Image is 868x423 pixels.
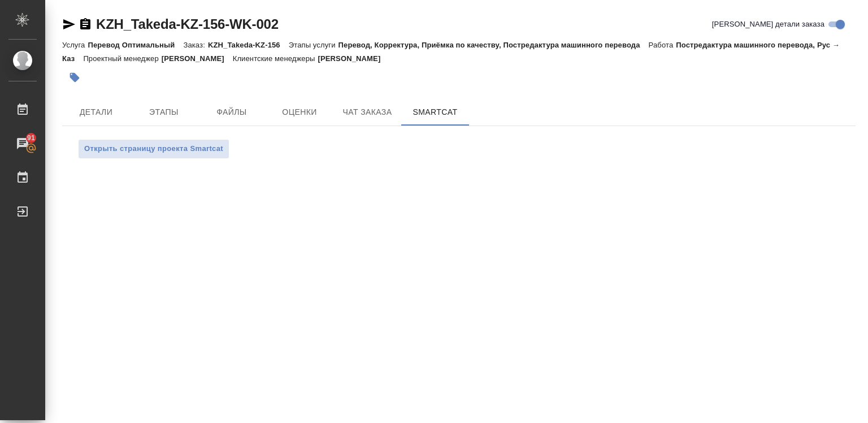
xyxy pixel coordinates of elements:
[78,139,229,159] button: Открыть страницу проекта Smartcat
[88,41,183,49] p: Перевод Оптимальный
[162,54,233,63] p: [PERSON_NAME]
[318,54,389,63] p: [PERSON_NAME]
[272,105,327,119] span: Оценки
[183,41,207,49] p: Заказ:
[205,105,259,119] span: Файлы
[649,41,676,49] p: Работа
[96,16,279,32] a: KZH_Takeda-KZ-156-WK-002
[408,105,462,119] span: SmartCat
[3,130,42,158] a: 91
[712,19,824,30] span: [PERSON_NAME] детали заказа
[62,41,88,49] p: Услуга
[338,41,649,49] p: Перевод, Корректура, Приёмка по качеству, Постредактура машинного перевода
[340,105,394,119] span: Чат заказа
[289,41,338,49] p: Этапы услуги
[84,143,223,156] span: Открыть страницу проекта Smartcat
[20,132,42,144] span: 91
[62,18,76,31] button: Скопировать ссылку для ЯМессенджера
[83,54,161,63] p: Проектный менеджер
[208,41,289,49] p: KZH_Takeda-KZ-156
[79,18,92,31] button: Скопировать ссылку
[69,105,123,119] span: Детали
[233,54,318,63] p: Клиентские менеджеры
[62,65,87,90] button: Добавить тэг
[137,105,191,119] span: Этапы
